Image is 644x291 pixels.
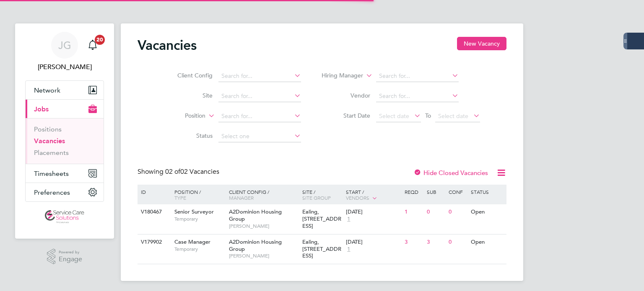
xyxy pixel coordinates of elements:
[469,185,505,199] div: Status
[168,185,227,205] div: Position /
[315,72,363,80] label: Hiring Manager
[447,185,468,199] div: Conf
[139,185,168,199] div: ID
[346,216,351,223] span: 1
[302,208,341,229] span: Ealing, [STREET_ADDRESS]
[95,35,105,45] span: 20
[346,209,400,216] div: [DATE]
[164,92,213,99] label: Site
[402,234,424,250] div: 3
[59,249,82,256] span: Powered by
[346,246,351,253] span: 1
[26,164,104,183] button: Timesheets
[157,112,205,120] label: Position
[164,72,213,79] label: Client Config
[218,70,301,82] input: Search for...
[26,100,104,118] button: Jobs
[344,185,402,206] div: Start /
[322,92,370,99] label: Vendor
[229,194,254,201] span: Manager
[26,81,104,99] button: Network
[322,112,370,119] label: Start Date
[34,188,70,196] span: Preferences
[34,86,60,94] span: Network
[47,249,83,265] a: Powered byEngage
[227,185,300,205] div: Client Config /
[174,246,225,252] span: Temporary
[229,252,298,259] span: [PERSON_NAME]
[58,40,71,51] span: JG
[26,118,104,164] div: Jobs
[34,170,69,178] span: Timesheets
[34,125,62,133] a: Positions
[457,37,506,50] button: New Vacancy
[425,185,447,199] div: Sub
[164,132,213,139] label: Status
[25,210,104,224] a: Go to home page
[139,234,168,250] div: V179902
[447,234,468,250] div: 0
[469,204,505,220] div: Open
[218,111,301,122] input: Search for...
[425,234,447,250] div: 3
[218,90,301,102] input: Search for...
[25,32,104,72] a: JG[PERSON_NAME]
[138,37,197,54] h2: Vacancies
[469,234,505,250] div: Open
[59,256,82,263] span: Engage
[165,167,180,176] span: 02 of
[413,169,488,177] label: Hide Closed Vacancies
[379,112,409,120] span: Select date
[229,223,298,229] span: [PERSON_NAME]
[300,185,344,205] div: Site /
[45,210,84,224] img: servicecare-logo-retina.png
[229,208,282,222] span: A2Dominion Housing Group
[425,204,447,220] div: 0
[376,70,459,82] input: Search for...
[229,238,282,252] span: A2Dominion Housing Group
[34,105,49,113] span: Jobs
[84,32,101,59] a: 20
[438,112,468,120] span: Select date
[218,131,301,142] input: Select one
[423,110,434,121] span: To
[376,90,459,102] input: Search for...
[447,204,468,220] div: 0
[34,137,65,145] a: Vacancies
[138,167,221,176] div: Showing
[174,238,210,245] span: Case Manager
[402,185,424,199] div: Reqd
[174,216,225,222] span: Temporary
[34,149,69,157] a: Placements
[302,238,341,260] span: Ealing, [STREET_ADDRESS]
[402,204,424,220] div: 1
[25,62,104,72] span: James Glover
[26,183,104,201] button: Preferences
[165,167,219,176] span: 02 Vacancies
[346,194,369,201] span: Vendors
[174,194,186,201] span: Type
[174,208,214,215] span: Senior Surveyor
[346,239,400,246] div: [DATE]
[139,204,168,220] div: V180467
[15,23,114,239] nav: Main navigation
[302,194,331,201] span: Site Group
